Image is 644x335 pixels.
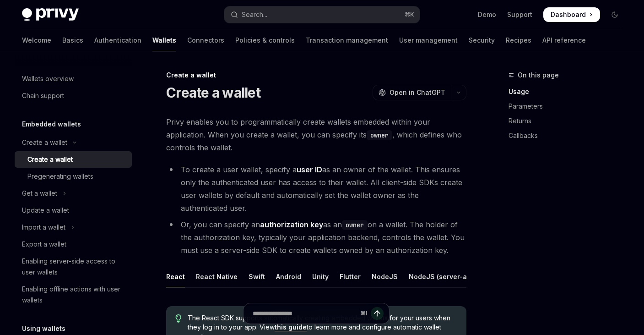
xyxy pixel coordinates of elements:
div: Unity [312,266,329,287]
button: Toggle Create a wallet section [15,134,132,151]
div: Create a wallet [166,71,466,80]
a: Export a wallet [15,236,132,253]
div: Import a wallet [22,222,65,233]
span: ⌘ K [405,11,414,18]
div: Enabling server-side access to user wallets [22,256,126,278]
a: API reference [542,29,586,51]
div: React [166,266,185,287]
a: Authentication [94,29,141,51]
a: Support [507,10,532,19]
div: Update a wallet [22,205,69,216]
button: Toggle dark mode [607,7,622,22]
a: User management [399,29,458,51]
strong: user ID [297,165,322,174]
a: Parameters [509,99,629,114]
a: Demo [478,10,496,19]
button: Send message [371,307,384,320]
a: Update a wallet [15,202,132,219]
button: Toggle Import a wallet section [15,219,132,236]
button: Open search [224,6,419,23]
span: Open in ChatGPT [390,88,445,97]
div: Get a wallet [22,188,57,199]
h5: Using wallets [22,323,65,334]
div: Swift [249,266,265,287]
a: Chain support [15,88,132,104]
a: Pregenerating wallets [15,168,132,185]
a: Callbacks [509,128,629,143]
div: Wallets overview [22,73,74,84]
a: Transaction management [306,29,388,51]
a: Recipes [506,29,531,51]
input: Ask a question... [253,303,357,324]
div: Enabling offline actions with user wallets [22,284,126,306]
a: Security [469,29,495,51]
div: Pregenerating wallets [27,171,93,182]
a: Connectors [187,29,224,51]
div: Android [276,266,301,287]
img: dark logo [22,8,79,21]
code: owner [342,220,368,230]
li: Or, you can specify an as an on a wallet. The holder of the authorization key, typically your app... [166,218,466,257]
div: Create a wallet [27,154,73,165]
span: Privy enables you to programmatically create wallets embedded within your application. When you c... [166,115,466,154]
a: Usage [509,84,629,99]
div: NodeJS [372,266,398,287]
a: Policies & controls [235,29,295,51]
a: Wallets overview [15,71,132,87]
a: Returns [509,114,629,128]
strong: authorization key [260,220,323,229]
a: Wallets [152,29,176,51]
button: Toggle Get a wallet section [15,185,132,202]
span: Dashboard [551,10,586,19]
button: Open in ChatGPT [373,85,451,100]
div: Create a wallet [22,137,67,148]
div: Chain support [22,90,64,101]
a: Welcome [22,29,51,51]
li: To create a user wallet, specify a as an owner of the wallet. This ensures only the authenticated... [166,163,466,214]
div: Search... [242,9,267,20]
a: Basics [62,29,83,51]
h1: Create a wallet [166,84,260,101]
span: On this page [518,70,559,81]
div: React Native [196,266,238,287]
h5: Embedded wallets [22,119,81,130]
a: Enabling offline actions with user wallets [15,281,132,308]
a: Enabling server-side access to user wallets [15,253,132,280]
a: Create a wallet [15,151,132,168]
a: Dashboard [543,7,600,22]
div: Export a wallet [22,239,66,250]
div: Flutter [340,266,361,287]
code: owner [367,130,392,140]
div: NodeJS (server-auth) [409,266,480,287]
